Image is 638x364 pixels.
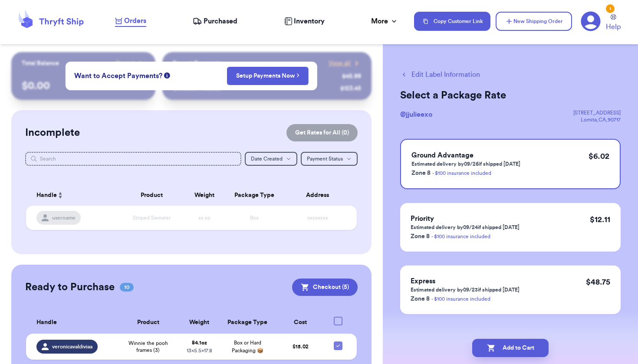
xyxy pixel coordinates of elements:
span: Date Created [251,156,283,161]
span: Priority [411,215,434,222]
div: More [371,16,398,26]
button: Add to Cart [472,339,549,357]
button: Sort ascending [57,190,64,200]
p: $ 12.11 [590,213,610,226]
th: Product [116,312,180,334]
a: - $100 insurance included [431,296,490,302]
span: Box [250,215,259,220]
span: Handle [36,318,57,327]
span: username [52,214,76,221]
input: Search [25,152,241,166]
a: - $100 insurance included [431,234,490,239]
a: Setup Payments Now [236,72,300,80]
a: Inventory [284,16,325,26]
h2: Incomplete [25,126,80,140]
p: $ 6.02 [589,150,609,162]
p: Estimated delivery by 09/26 if shipped [DATE] [411,161,520,167]
span: 13 x 5.5 x 17.8 [187,348,212,353]
span: Ground Advantage [411,152,474,159]
a: Orders [115,16,146,27]
span: Zone 8 [411,170,431,176]
th: Package Type [219,312,276,334]
button: Checkout (5) [292,279,358,296]
button: Setup Payments Now [227,67,309,85]
p: Recent Payments [173,59,221,68]
th: Address [284,185,356,206]
th: Product [119,185,185,206]
span: Express [411,278,435,285]
a: Purchased [193,16,237,26]
span: $ 15.02 [293,344,309,349]
h2: Ready to Purchase [25,280,115,294]
p: Total Balance [22,59,59,68]
span: Zone 8 [411,296,430,302]
th: Package Type [224,185,284,206]
a: Help [606,14,621,32]
button: Edit Label Information [400,69,480,80]
span: Orders [124,16,146,26]
div: Lomita , CA , 90717 [573,116,621,123]
span: Payment Status [307,156,343,161]
span: Help [606,22,621,32]
span: Box or Hard Packaging 📦 [232,340,263,353]
span: Winnie the pooh frames (3) [121,340,175,354]
span: Want to Accept Payments? [74,71,162,81]
button: Get Rates for All (0) [286,124,358,141]
button: Date Created [245,152,297,166]
a: Payout [116,59,145,68]
span: Purchased [204,16,237,26]
span: xx oz [198,215,210,220]
a: View all [329,59,361,68]
span: Handle [36,191,57,200]
div: $ 123.45 [340,84,361,93]
strong: 84.1 oz [192,340,207,345]
button: New Shipping Order [496,12,572,31]
p: Estimated delivery by 09/24 if shipped [DATE] [411,224,520,231]
th: Cost [276,312,325,334]
span: Striped Sweater [133,215,171,220]
span: veronicavaldiviaa [52,343,92,350]
p: $ 0.00 [22,79,145,93]
span: xxxxxxxx [307,215,328,220]
div: [STREET_ADDRESS] [573,109,621,116]
a: - $100 insurance included [432,171,491,176]
span: Inventory [294,16,325,26]
span: Payout [116,59,135,68]
a: 1 [581,11,601,31]
button: Payment Status [301,152,358,166]
p: $ 48.75 [586,276,610,288]
span: @ jjulieexo [400,111,432,118]
p: Estimated delivery by 09/23 if shipped [DATE] [411,286,520,293]
th: Weight [180,312,219,334]
span: Zone 8 [411,233,430,239]
span: 10 [120,283,134,292]
button: Copy Customer Link [414,12,490,31]
th: Weight [185,185,224,206]
div: 1 [606,4,615,13]
span: View all [329,59,351,68]
h2: Select a Package Rate [400,89,621,102]
div: $ 45.99 [342,72,361,81]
